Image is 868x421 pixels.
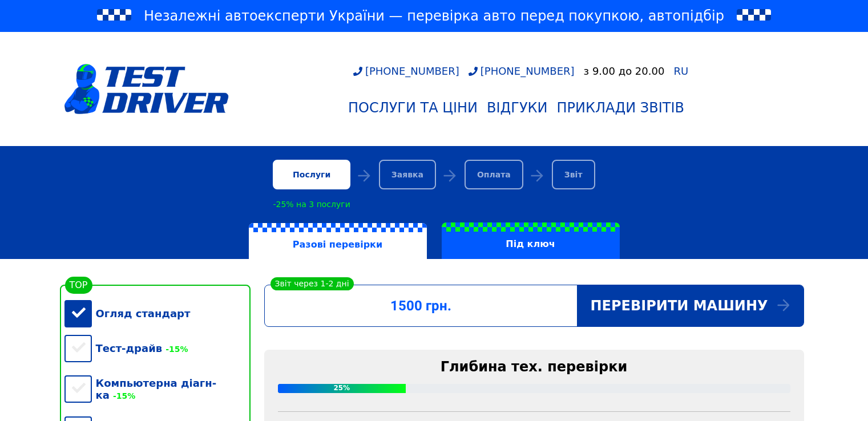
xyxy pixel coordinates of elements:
[265,298,577,314] div: 1500 грн.
[434,222,627,259] a: Під ключ
[552,160,595,189] div: Звіт
[344,95,482,120] a: Послуги та Ціни
[278,384,406,393] div: 25%
[64,37,229,141] a: logotype@3x
[487,100,548,116] div: Відгуки
[673,66,688,76] a: RU
[249,223,427,260] label: Разові перевірки
[379,160,436,189] div: Заявка
[482,95,552,120] a: Відгуки
[273,200,350,209] div: -25% на 3 послуги
[273,160,350,189] div: Послуги
[110,391,135,400] span: -15%
[64,64,229,114] img: logotype@3x
[278,359,790,375] div: Глибина тех. перевірки
[469,65,575,77] a: [PHONE_NUMBER]
[64,296,251,331] div: Огляд стандарт
[577,285,804,326] div: Перевірити машину
[144,7,724,25] span: Незалежні автоексперти України — перевірка авто перед покупкою, автопідбір
[348,100,478,116] div: Послуги та Ціни
[584,65,665,77] div: з 9.00 до 20.00
[64,331,251,366] div: Тест-драйв
[673,65,688,77] span: RU
[557,100,684,116] div: Приклади звітів
[465,160,523,189] div: Оплата
[162,345,188,354] span: -15%
[353,65,459,77] a: [PHONE_NUMBER]
[64,366,251,412] div: Компьютерна діагн-ка
[552,95,689,120] a: Приклади звітів
[442,222,620,259] label: Під ключ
